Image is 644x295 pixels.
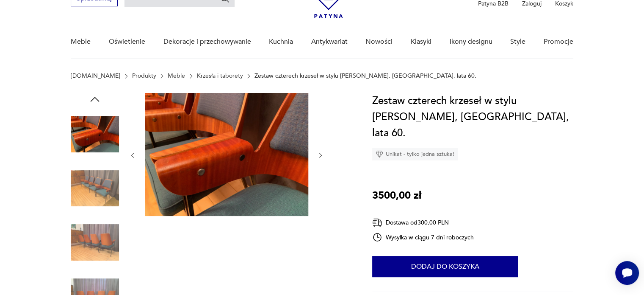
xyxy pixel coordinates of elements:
h1: Zestaw czterech krzeseł w stylu [PERSON_NAME], [GEOGRAPHIC_DATA], lata 60. [372,93,573,141]
a: Meble [168,73,185,79]
a: [DOMAIN_NAME] [71,73,120,79]
a: Produkty [132,73,156,79]
img: Zdjęcie produktu Zestaw czterech krzeseł w stylu Hanno Von Gustedta, Austria, lata 60. [71,110,119,158]
a: Oświetlenie [109,25,145,58]
a: Klasyki [411,25,431,58]
img: Zdjęcie produktu Zestaw czterech krzeseł w stylu Hanno Von Gustedta, Austria, lata 60. [145,93,308,216]
a: Antykwariat [311,25,348,58]
a: Kuchnia [269,25,293,58]
iframe: Smartsupp widget button [615,261,639,285]
div: Dostawa od 300,00 PLN [372,217,474,228]
img: Zdjęcie produktu Zestaw czterech krzeseł w stylu Hanno Von Gustedta, Austria, lata 60. [71,164,119,213]
img: Ikona diamentu [376,150,383,158]
a: Style [510,25,525,58]
p: Zestaw czterech krzeseł w stylu [PERSON_NAME], [GEOGRAPHIC_DATA], lata 60. [254,73,476,79]
p: 3500,00 zł [372,188,421,204]
div: Wysyłka w ciągu 7 dni roboczych [372,232,474,242]
a: Krzesła i taborety [197,73,243,79]
a: Meble [71,25,91,58]
img: Zdjęcie produktu Zestaw czterech krzeseł w stylu Hanno Von Gustedta, Austria, lata 60. [71,218,119,267]
a: Ikony designu [449,25,492,58]
img: Ikona dostawy [372,217,382,228]
div: Unikat - tylko jedna sztuka! [372,148,458,160]
a: Nowości [365,25,392,58]
a: Promocje [544,25,573,58]
a: Dekoracje i przechowywanie [163,25,251,58]
button: Dodaj do koszyka [372,256,518,277]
